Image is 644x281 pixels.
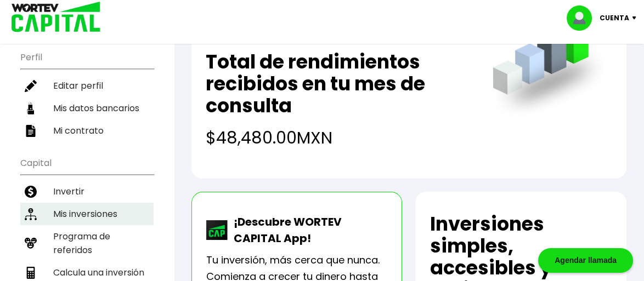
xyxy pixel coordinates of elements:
[25,267,37,279] img: calculadora-icon.17d418c4.svg
[25,80,37,92] img: editar-icon.952d3147.svg
[228,214,388,246] p: ¡Descubre WORTEV CAPITAL App!
[20,180,154,203] a: Invertir
[20,119,154,142] a: Mi contrato
[206,220,228,240] img: wortev-capital-app-icon
[20,225,154,261] a: Programa de referidos
[20,203,154,225] a: Mis inversiones
[25,208,37,220] img: inversiones-icon.6695dc30.svg
[20,74,154,97] a: Editar perfil
[629,16,644,20] img: icon-down
[206,51,471,117] h2: Total de rendimientos recibidos en tu mes de consulta
[20,97,154,119] a: Mis datos bancarios
[567,5,600,31] img: profile-image
[25,186,37,198] img: invertir-icon.b3b967d7.svg
[538,248,633,273] div: Agendar llamada
[25,125,37,137] img: contrato-icon.f2db500c.svg
[20,45,154,142] ul: Perfil
[206,125,471,150] h4: $48,480.00 MXN
[600,10,629,26] p: Cuenta
[25,237,37,249] img: recomiendanos-icon.9b8e9327.svg
[25,102,37,114] img: datos-icon.10cf9172.svg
